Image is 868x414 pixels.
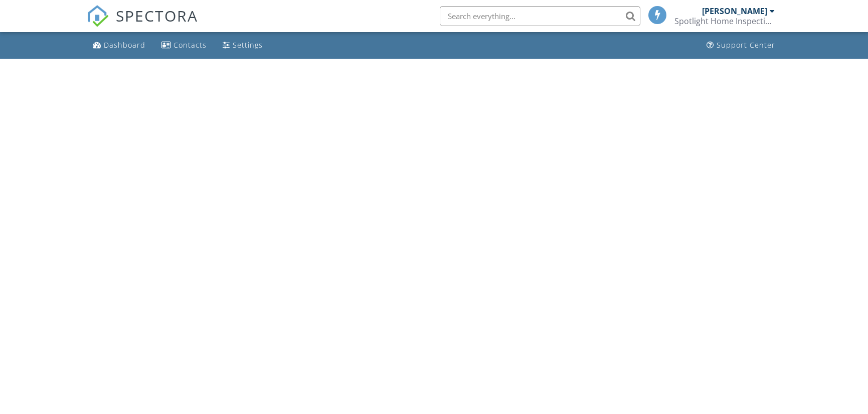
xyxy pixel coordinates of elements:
[87,5,109,27] img: The Best Home Inspection Software - Spectora
[674,16,775,26] div: Spotlight Home Inspection LLC
[233,40,263,50] div: Settings
[173,40,207,50] div: Contacts
[116,5,198,26] span: SPECTORA
[717,40,775,50] div: Support Center
[87,14,198,35] a: SPECTORA
[219,36,267,55] a: Settings
[157,36,211,55] a: Contacts
[104,40,145,50] div: Dashboard
[702,6,767,16] div: [PERSON_NAME]
[440,6,640,26] input: Search everything...
[89,36,149,55] a: Dashboard
[703,36,779,55] a: Support Center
